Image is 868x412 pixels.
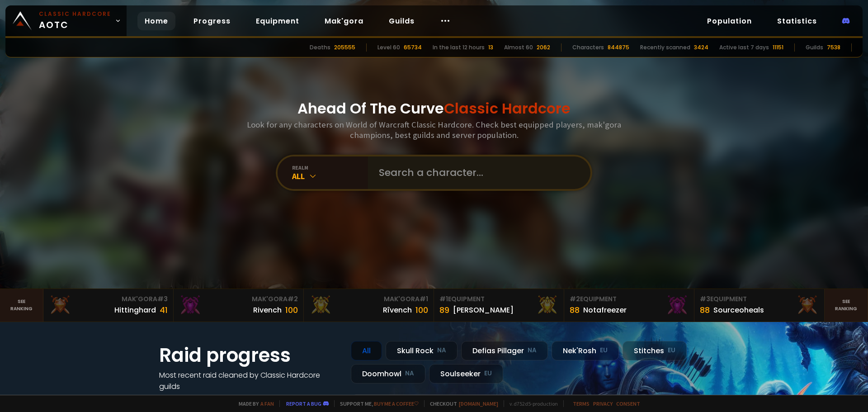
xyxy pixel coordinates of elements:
[5,5,127,36] a: Classic HardcoreAOTC
[459,400,498,407] a: [DOMAIN_NAME]
[773,43,783,52] div: 11151
[49,294,168,304] div: Mak'Gora
[288,294,298,303] span: # 2
[700,304,710,316] div: 88
[453,304,514,316] div: [PERSON_NAME]
[429,364,503,384] div: Soulseeker
[668,346,675,355] small: EU
[437,346,446,355] small: NA
[806,43,823,52] div: Guilds
[700,12,759,30] a: Population
[770,12,824,30] a: Statistics
[608,43,629,52] div: 844875
[374,400,419,407] a: Buy me a coffee
[415,304,428,316] div: 100
[159,341,340,369] h1: Raid progress
[570,294,580,303] span: # 2
[382,12,422,30] a: Guilds
[159,393,218,403] a: See all progress
[351,364,425,384] div: Doomhowl
[570,294,689,304] div: Equipment
[285,304,298,316] div: 100
[537,43,550,52] div: 2062
[623,341,687,360] div: Stitches
[292,171,368,181] div: All
[386,341,458,360] div: Skull Rock
[317,12,371,30] a: Mak'gora
[260,400,274,407] a: a fan
[39,10,111,18] small: Classic Hardcore
[583,304,627,316] div: Notafreezer
[351,341,382,360] div: All
[593,400,613,407] a: Privacy
[504,400,558,407] span: v. d752d5 - production
[444,98,571,118] span: Classic Hardcore
[249,12,307,30] a: Equipment
[186,12,238,30] a: Progress
[439,294,558,304] div: Equipment
[404,43,422,52] div: 65734
[434,289,564,322] a: #1Equipment89[PERSON_NAME]
[827,43,840,52] div: 7538
[600,346,608,355] small: EU
[616,400,640,407] a: Consent
[114,304,156,316] div: Hittinghard
[700,294,710,303] span: # 3
[552,341,619,360] div: Nek'Rosh
[233,400,274,407] span: Made by
[700,294,819,304] div: Equipment
[159,369,340,392] h4: Most recent raid cleaned by Classic Hardcore guilds
[488,43,493,52] div: 13
[420,294,428,303] span: # 1
[694,43,708,52] div: 3424
[304,289,434,322] a: Mak'Gora#1Rîvench100
[160,304,168,316] div: 41
[713,304,764,316] div: Sourceoheals
[43,289,174,322] a: Mak'Gora#3Hittinghard41
[174,289,304,322] a: Mak'Gora#2Rivench100
[504,43,533,52] div: Almost 60
[334,400,419,407] span: Support me,
[694,289,825,322] a: #3Equipment88Sourceoheals
[310,43,330,52] div: Deaths
[405,369,414,378] small: NA
[439,294,448,303] span: # 1
[383,304,412,316] div: Rîvench
[424,400,498,407] span: Checkout
[484,369,492,378] small: EU
[334,43,355,52] div: 205555
[297,98,571,119] h1: Ahead Of The Curve
[825,289,868,322] a: Seeranking
[433,43,485,52] div: In the last 12 hours
[528,346,537,355] small: NA
[570,304,580,316] div: 88
[439,304,449,316] div: 89
[377,43,400,52] div: Level 60
[286,400,321,407] a: Report a bug
[137,12,175,30] a: Home
[179,294,298,304] div: Mak'Gora
[243,119,625,140] h3: Look for any characters on World of Warcraft Classic Hardcore. Check best equipped players, mak'g...
[253,304,282,316] div: Rivench
[640,43,690,52] div: Recently scanned
[572,43,604,52] div: Characters
[461,341,548,360] div: Defias Pillager
[157,294,168,303] span: # 3
[309,294,428,304] div: Mak'Gora
[373,156,580,189] input: Search a character...
[292,164,368,171] div: realm
[564,289,694,322] a: #2Equipment88Notafreezer
[39,10,111,32] span: AOTC
[719,43,769,52] div: Active last 7 days
[573,400,590,407] a: Terms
